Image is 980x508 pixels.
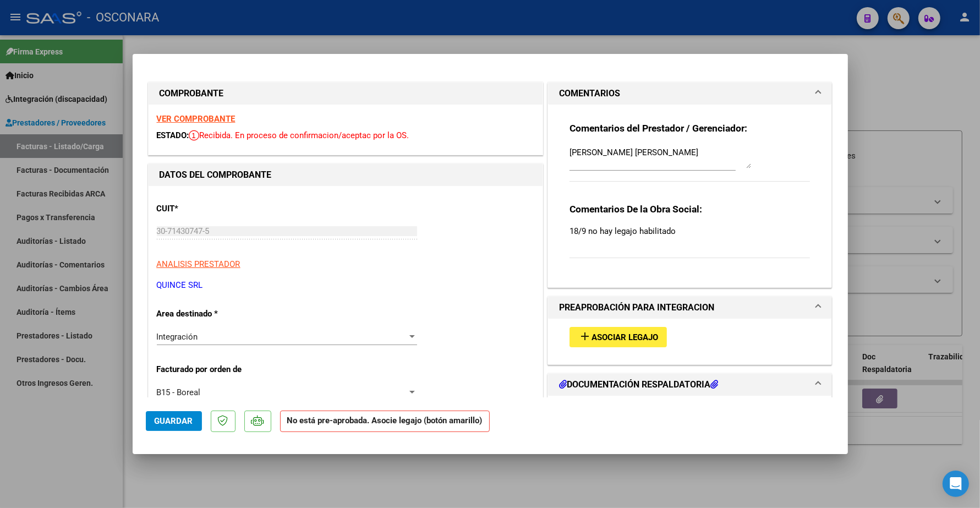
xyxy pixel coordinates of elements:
strong: Comentarios del Prestador / Gerenciador: [570,123,747,134]
div: Open Intercom Messenger [943,471,969,497]
div: PREAPROBACIÓN PARA INTEGRACION [548,319,832,364]
p: 18/9 no hay legajo habilitado [570,225,811,237]
span: ANALISIS PRESTADOR [157,259,240,269]
span: B15 - Boreal [157,387,201,397]
p: Area destinado * [157,308,270,320]
button: Asociar Legajo [570,327,667,347]
span: ESTADO: [157,130,189,140]
div: COMENTARIOS [548,105,832,287]
mat-expansion-panel-header: PREAPROBACIÓN PARA INTEGRACION [548,297,832,319]
strong: Comentarios De la Obra Social: [570,204,702,215]
h1: COMENTARIOS [559,87,620,100]
mat-icon: add [578,330,592,343]
h1: DOCUMENTACIÓN RESPALDATORIA [559,378,719,391]
strong: No está pre-aprobada. Asocie legajo (botón amarillo) [280,411,490,432]
span: Integración [157,332,198,342]
strong: COMPROBANTE [160,88,224,99]
p: CUIT [157,203,270,215]
p: QUINCE SRL [157,279,534,292]
mat-expansion-panel-header: COMENTARIOS [548,83,832,105]
span: Recibida. En proceso de confirmacion/aceptac por la OS. [189,130,409,140]
mat-expansion-panel-header: DOCUMENTACIÓN RESPALDATORIA [548,374,832,396]
a: VER COMPROBANTE [157,114,236,124]
button: Guardar [146,411,202,431]
span: Guardar [155,416,193,426]
h1: PREAPROBACIÓN PARA INTEGRACION [559,301,714,314]
p: Facturado por orden de [157,363,270,376]
span: Asociar Legajo [592,332,658,342]
strong: DATOS DEL COMPROBANTE [160,170,272,180]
